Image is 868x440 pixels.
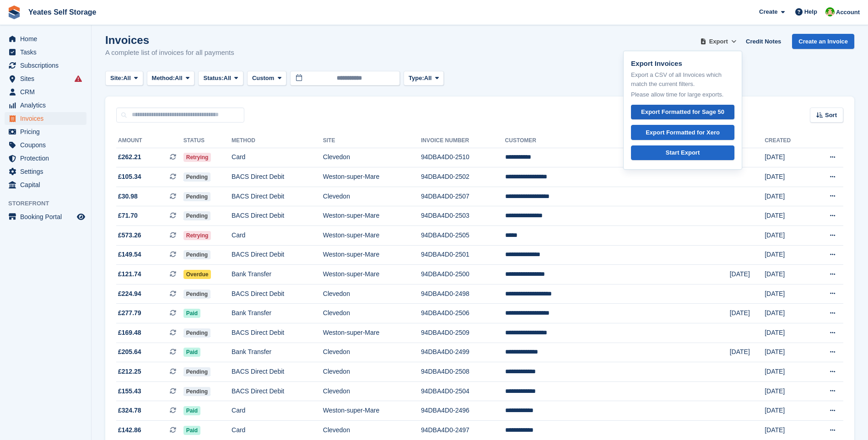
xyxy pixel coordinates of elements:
[765,421,810,440] td: [DATE]
[118,328,141,338] span: £169.48
[232,167,323,187] td: BACS Direct Debit
[646,128,720,137] div: Export Formatted for Xero
[421,381,505,401] td: 94DBA4D0-2504
[118,172,141,182] span: £105.34
[5,32,86,45] a: menu
[232,148,323,167] td: Card
[20,46,75,59] span: Tasks
[765,343,810,362] td: [DATE]
[765,148,810,167] td: [DATE]
[232,226,323,246] td: Card
[631,105,734,120] a: Export Formatted for Sage 50
[118,269,141,279] span: £121.74
[183,172,210,182] span: Pending
[183,231,211,240] span: Retrying
[631,70,734,88] p: Export a CSV of all Invoices which match the current filters.
[5,72,86,85] a: menu
[765,284,810,304] td: [DATE]
[183,426,200,435] span: Paid
[118,192,138,201] span: £30.98
[631,125,734,140] a: Export Formatted for Xero
[323,206,421,226] td: Weston-super-Mare
[118,289,141,299] span: £224.94
[20,210,75,223] span: Booking Portal
[118,406,141,415] span: £324.78
[232,362,323,382] td: BACS Direct Debit
[20,139,75,151] span: Coupons
[75,75,82,82] i: Smart entry sync failures have occurred
[8,199,91,208] span: Storefront
[421,362,505,382] td: 94DBA4D0-2508
[5,165,86,178] a: menu
[323,134,421,148] th: Site
[20,112,75,125] span: Invoices
[641,107,724,117] div: Export Formatted for Sage 50
[323,265,421,284] td: Weston-super-Mare
[232,134,323,148] th: Method
[421,401,505,421] td: 94DBA4D0-2496
[203,74,223,83] span: Status:
[175,74,183,83] span: All
[5,152,86,165] a: menu
[421,226,505,246] td: 94DBA4D0-2505
[421,167,505,187] td: 94DBA4D0-2502
[20,72,75,85] span: Sites
[247,71,286,86] button: Custom
[183,387,210,396] span: Pending
[765,362,810,382] td: [DATE]
[224,74,232,83] span: All
[105,48,234,58] p: A complete list of invoices for all payments
[765,245,810,265] td: [DATE]
[424,74,432,83] span: All
[421,245,505,265] td: 94DBA4D0-2501
[421,343,505,362] td: 94DBA4D0-2499
[183,290,210,299] span: Pending
[323,401,421,421] td: Weston-super-Mare
[730,134,765,148] th: Due
[765,134,810,148] th: Created
[152,74,175,83] span: Method:
[183,153,211,162] span: Retrying
[792,34,854,49] a: Create an Invoice
[118,308,141,318] span: £277.79
[20,32,75,45] span: Home
[323,323,421,343] td: Weston-super-Mare
[232,401,323,421] td: Card
[232,304,323,323] td: Bank Transfer
[5,112,86,125] a: menu
[730,343,765,362] td: [DATE]
[232,421,323,440] td: Card
[183,192,210,201] span: Pending
[183,134,232,148] th: Status
[421,265,505,284] td: 94DBA4D0-2500
[421,284,505,304] td: 94DBA4D0-2498
[252,74,274,83] span: Custom
[105,34,234,46] h1: Invoices
[323,304,421,323] td: Clevedon
[232,245,323,265] td: BACS Direct Debit
[232,323,323,343] td: BACS Direct Debit
[631,59,734,69] p: Export Invoices
[183,250,210,259] span: Pending
[118,425,141,435] span: £142.86
[25,5,100,20] a: Yeates Self Storage
[421,304,505,323] td: 94DBA4D0-2506
[5,178,86,191] a: menu
[232,381,323,401] td: BACS Direct Debit
[198,71,243,86] button: Status: All
[765,206,810,226] td: [DATE]
[20,165,75,178] span: Settings
[118,250,141,259] span: £149.54
[709,37,728,46] span: Export
[765,167,810,187] td: [DATE]
[825,7,835,16] img: Angela Field
[759,7,777,16] span: Create
[105,71,143,86] button: Site: All
[147,71,195,86] button: Method: All
[730,265,765,284] td: [DATE]
[5,46,86,59] a: menu
[232,284,323,304] td: BACS Direct Debit
[118,211,138,220] span: £71.70
[183,270,211,279] span: Overdue
[765,226,810,246] td: [DATE]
